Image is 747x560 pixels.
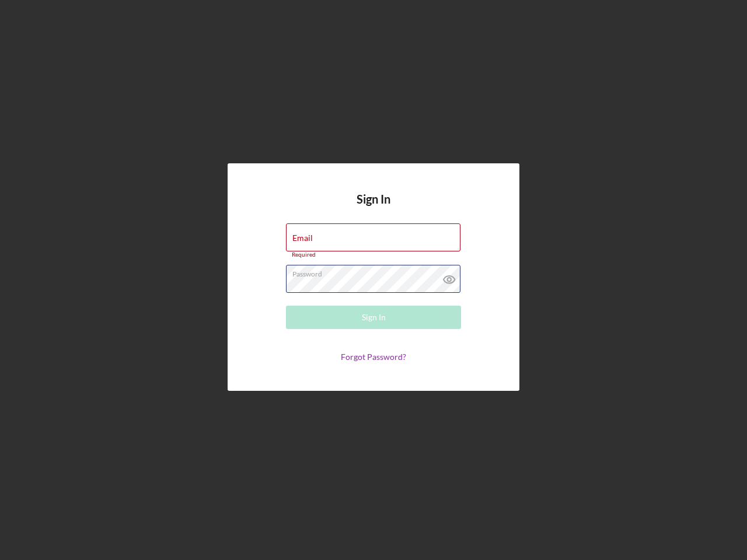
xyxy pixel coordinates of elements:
h4: Sign In [357,192,390,223]
a: Forgot Password? [341,352,406,362]
label: Password [292,265,460,278]
button: Sign In [286,306,461,329]
label: Email [292,233,313,243]
div: Sign In [362,306,386,329]
div: Required [286,251,461,258]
